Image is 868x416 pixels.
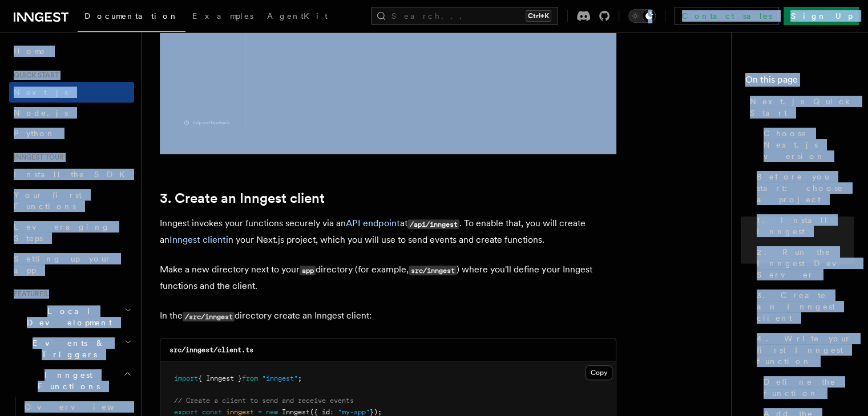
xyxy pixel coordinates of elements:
[14,254,112,275] span: Setting up your app
[160,308,616,324] p: In the directory create an Inngest client:
[752,166,854,210] a: Before you start: choose a project
[174,397,354,405] span: // Create a client to send and receive events
[675,7,779,25] a: Contact sales
[9,185,134,217] a: Your first Functions
[752,285,854,328] a: 3. Create an Inngest client
[14,222,110,243] span: Leveraging Steps
[628,9,656,23] button: Toggle dark mode
[260,3,334,31] a: AgentKit
[9,164,134,185] a: Install the SDK
[198,374,242,382] span: { Inngest }
[9,333,134,365] button: Events & Triggers
[757,214,854,237] span: 1. Install Inngest
[160,215,616,248] p: Inngest invokes your functions securely via an at . To enable that, you will create an in your Ne...
[169,346,253,354] code: src/inngest/client.ts
[759,372,854,403] a: Define the function
[185,3,260,31] a: Examples
[174,408,198,416] span: export
[526,10,551,22] kbd: Ctrl+K
[370,408,382,416] span: });
[266,408,278,416] span: new
[25,402,142,411] span: Overview
[14,46,46,57] span: Home
[9,248,134,280] a: Setting up your app
[9,103,134,123] a: Node.js
[298,374,302,382] span: ;
[757,171,854,205] span: Before you start: choose a project
[300,266,316,275] code: app
[338,408,370,416] span: "my-app"
[202,408,222,416] span: const
[784,7,859,25] a: Sign Up
[9,305,124,328] span: Local Development
[160,262,616,294] p: Make a new directory next to your directory (for example, ) where you'll define your Inngest func...
[267,11,328,21] span: AgentKit
[258,408,262,416] span: =
[9,71,59,80] span: Quick start
[78,3,185,32] a: Documentation
[764,128,854,162] span: Choose Next.js version
[757,333,854,367] span: 4. Write your first Inngest function
[330,408,334,416] span: :
[9,153,64,162] span: Inngest tour
[9,365,134,397] button: Inngest Functions
[226,408,254,416] span: inngest
[174,374,198,382] span: import
[759,123,854,166] a: Choose Next.js version
[14,190,82,211] span: Your first Functions
[192,11,253,21] span: Examples
[752,328,854,372] a: 4. Write your first Inngest function
[586,365,612,380] button: Copy
[745,91,854,123] a: Next.js Quick Start
[9,301,134,333] button: Local Development
[310,408,330,416] span: ({ id
[757,246,854,280] span: 2. Run the Inngest Dev Server
[9,369,123,392] span: Inngest Functions
[183,312,235,321] code: /src/inngest
[750,96,854,119] span: Next.js Quick Start
[14,170,132,179] span: Install the SDK
[9,41,134,62] a: Home
[752,210,854,242] a: 1. Install Inngest
[745,73,854,91] h4: On this page
[160,190,325,206] a: 3. Create an Inngest client
[14,108,68,117] span: Node.js
[9,82,134,103] a: Next.js
[9,123,134,144] a: Python
[9,337,124,360] span: Events & Triggers
[14,88,68,97] span: Next.js
[346,218,400,229] a: API endpoint
[764,376,854,399] span: Define the function
[757,289,854,324] span: 3. Create an Inngest client
[14,129,55,138] span: Python
[371,7,558,25] button: Search...Ctrl+K
[84,11,179,21] span: Documentation
[752,242,854,285] a: 2. Run the Inngest Dev Server
[9,289,47,299] span: Features
[9,217,134,248] a: Leveraging Steps
[409,266,457,275] code: src/inngest
[407,219,459,229] code: /api/inngest
[242,374,258,382] span: from
[169,234,226,245] a: Inngest client
[282,408,310,416] span: Inngest
[262,374,298,382] span: "inngest"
